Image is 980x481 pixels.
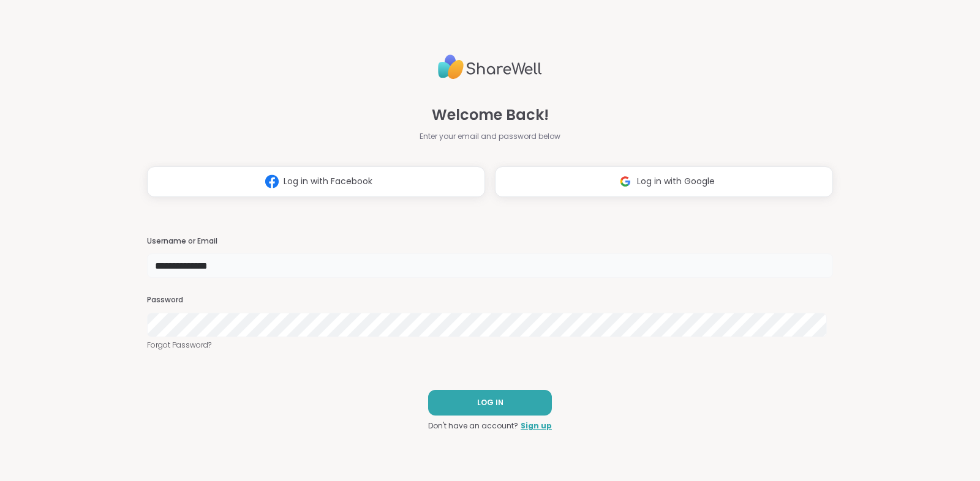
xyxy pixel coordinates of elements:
[147,166,485,197] button: Log in with Facebook
[637,175,715,188] span: Log in with Google
[438,50,542,84] img: ShareWell Logo
[420,131,560,142] span: Enter your email and password below
[428,390,552,416] button: LOG IN
[260,170,284,193] img: ShareWell Logomark
[477,397,503,408] span: LOG IN
[521,420,552,431] a: Sign up
[495,166,833,197] button: Log in with Google
[432,104,549,126] span: Welcome Back!
[284,175,372,188] span: Log in with Facebook
[428,420,518,431] span: Don't have an account?
[147,236,833,247] h3: Username or Email
[614,170,637,193] img: ShareWell Logomark
[147,340,833,351] a: Forgot Password?
[147,295,833,305] h3: Password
